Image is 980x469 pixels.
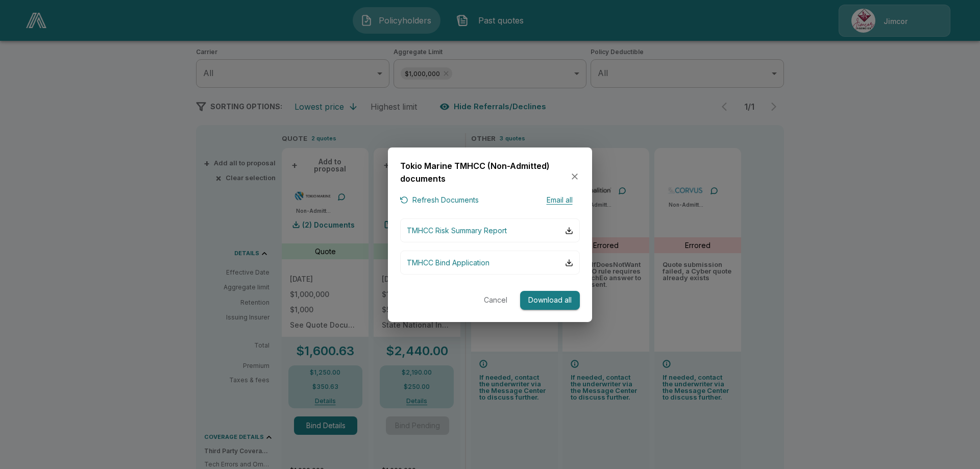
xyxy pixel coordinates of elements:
button: Download all [520,291,580,310]
button: Cancel [479,291,512,310]
button: Refresh Documents [400,194,479,207]
p: TMHCC Risk Summary Report [407,225,507,236]
button: TMHCC Bind Application [400,251,580,275]
button: Email all [539,194,580,207]
button: TMHCC Risk Summary Report [400,218,580,242]
p: TMHCC Bind Application [407,257,489,268]
h6: Tokio Marine TMHCC (Non-Admitted) documents [400,159,570,185]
